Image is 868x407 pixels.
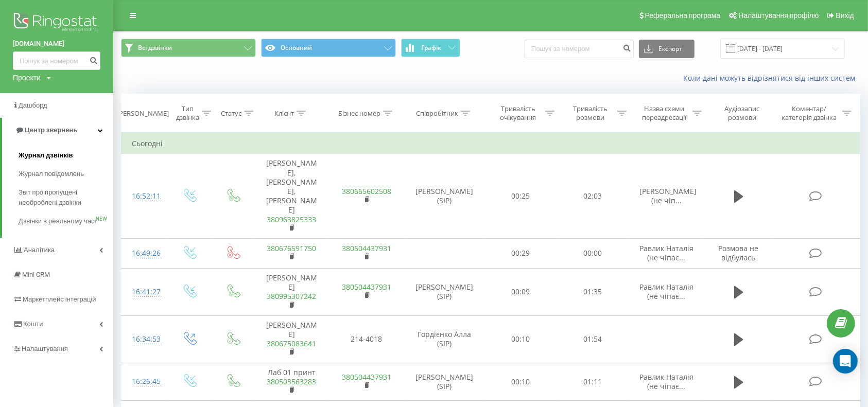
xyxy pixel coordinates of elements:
img: Ringostat logo [13,10,100,36]
span: Аналiтика [24,246,55,254]
div: 16:41:27 [132,282,157,302]
span: Налаштування [22,345,68,352]
span: Звіт про пропущені необроблені дзвінки [19,187,108,208]
div: 16:26:45 [132,371,157,392]
td: 01:54 [557,315,629,363]
span: Дашборд [19,101,47,109]
a: 380665602508 [342,186,391,196]
span: Всі дзвінки [138,44,172,52]
span: Реферальна програма [645,11,721,20]
td: 01:11 [557,363,629,401]
div: [PERSON_NAME] [117,109,169,118]
button: Графік [401,39,460,57]
span: Журнал повідомлень [19,169,84,179]
a: 380504437931 [342,243,391,253]
td: Гордієнко Алла (SIP) [404,315,485,363]
div: Аудіозапис розмови [714,104,771,122]
td: 01:35 [557,269,629,316]
div: Тип дзвінка [176,104,199,122]
span: Центр звернень [25,126,77,134]
td: 00:09 [485,269,557,316]
a: Коли дані можуть відрізнятися вiд інших систем [683,73,860,83]
td: Лаб 01 принт [254,363,329,401]
button: Основний [261,39,396,57]
span: Вихід [836,11,854,20]
div: Статус [221,109,241,118]
div: 16:49:26 [132,243,157,263]
span: [PERSON_NAME] (не чіп... [639,186,697,205]
a: Дзвінки в реальному часіNEW [19,212,113,231]
span: Графік [421,44,441,51]
a: 380675083641 [267,339,316,348]
a: Журнал дзвінків [19,146,113,165]
div: Коментар/категорія дзвінка [779,104,840,122]
span: Налаштування профілю [738,11,819,20]
a: Центр звернень [2,118,113,143]
td: 00:00 [557,238,629,268]
div: Open Intercom Messenger [833,349,858,374]
td: [PERSON_NAME] (SIP) [404,154,485,239]
td: 00:29 [485,238,557,268]
a: Звіт про пропущені необроблені дзвінки [19,183,113,212]
div: Тривалість очікування [494,104,543,122]
div: Співробітник [416,109,458,118]
a: 380995307242 [267,291,316,301]
td: [PERSON_NAME] [254,269,329,316]
td: 214-4018 [329,315,404,363]
a: 380504437931 [342,282,391,292]
button: Експорт [639,40,695,58]
td: 02:03 [557,154,629,239]
td: [PERSON_NAME] (SIP) [404,363,485,401]
span: Розмова не відбулась [719,243,759,262]
a: Журнал повідомлень [19,165,113,183]
td: 00:10 [485,363,557,401]
td: [PERSON_NAME], [PERSON_NAME], [PERSON_NAME] [254,154,329,239]
div: Бізнес номер [338,109,380,118]
td: [PERSON_NAME] (SIP) [404,269,485,316]
div: Назва схеми переадресації [638,104,690,122]
span: Равлик Наталія (не чіпає... [639,243,693,262]
input: Пошук за номером [525,40,634,58]
span: Журнал дзвінків [19,150,73,161]
div: Клієнт [274,109,294,118]
a: 380503563283 [267,377,316,386]
span: Равлик Наталія (не чіпає... [639,372,693,391]
button: Всі дзвінки [121,39,256,57]
div: 16:52:11 [132,186,157,206]
input: Пошук за номером [13,51,100,70]
span: Mini CRM [22,271,50,278]
div: 16:34:53 [132,329,157,349]
a: 380676591750 [267,243,316,253]
td: [PERSON_NAME] [254,315,329,363]
div: Проекти [13,73,41,83]
span: Кошти [23,320,43,328]
a: [DOMAIN_NAME] [13,39,100,49]
span: Равлик Наталія (не чіпає... [639,282,693,301]
td: 00:10 [485,315,557,363]
span: Дзвінки в реальному часі [19,216,96,226]
td: Сьогодні [121,133,860,154]
div: Тривалість розмови [566,104,615,122]
a: 380963825333 [267,215,316,224]
span: Маркетплейс інтеграцій [23,295,96,303]
td: 00:25 [485,154,557,239]
a: 380504437931 [342,372,391,382]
